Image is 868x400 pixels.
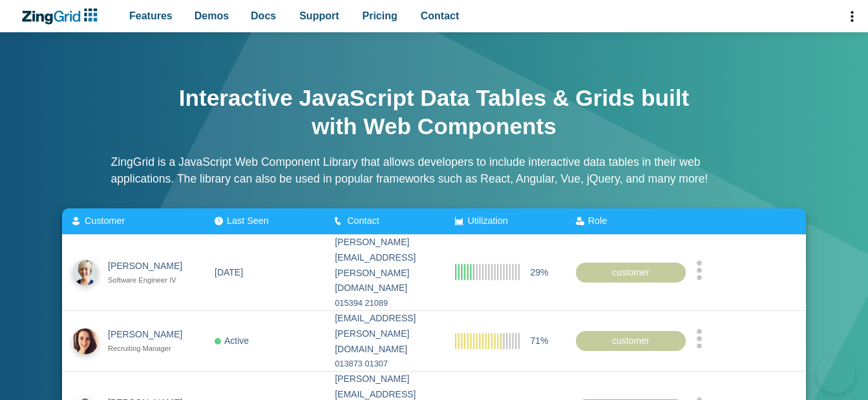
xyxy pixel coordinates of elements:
[108,343,194,355] div: Recruiting Manager
[576,330,686,351] div: customer
[588,215,608,226] span: Role
[108,259,194,274] div: [PERSON_NAME]
[21,8,104,25] a: ZingChart Logo. Click to return to the homepage
[335,311,434,357] div: [EMAIL_ADDRESS][PERSON_NAME][DOMAIN_NAME]
[108,274,194,286] div: Software Engineer IV
[421,7,460,25] span: Contact
[129,7,173,25] span: Features
[108,327,194,343] div: [PERSON_NAME]
[816,355,855,394] iframe: Toggle Customer Support
[467,215,507,226] span: Utilization
[176,84,693,141] h1: Interactive JavaScript Data Tables & Grids built with Web Components
[530,265,548,280] span: 29%
[227,215,269,226] span: Last Seen
[215,333,249,348] div: Active
[347,215,379,226] span: Contact
[195,7,229,25] span: Demos
[335,235,434,296] div: [PERSON_NAME][EMAIL_ADDRESS][PERSON_NAME][DOMAIN_NAME]
[335,357,434,371] div: 013873 01307
[111,154,757,188] p: ZingGrid is a JavaScript Web Component Library that allows developers to include interactive data...
[215,265,243,280] div: [DATE]
[530,333,548,348] span: 71%
[576,262,686,283] div: customer
[335,296,434,310] div: 015394 21089
[85,215,125,226] span: Customer
[299,7,339,25] span: Support
[251,7,276,25] span: Docs
[363,7,397,25] span: Pricing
